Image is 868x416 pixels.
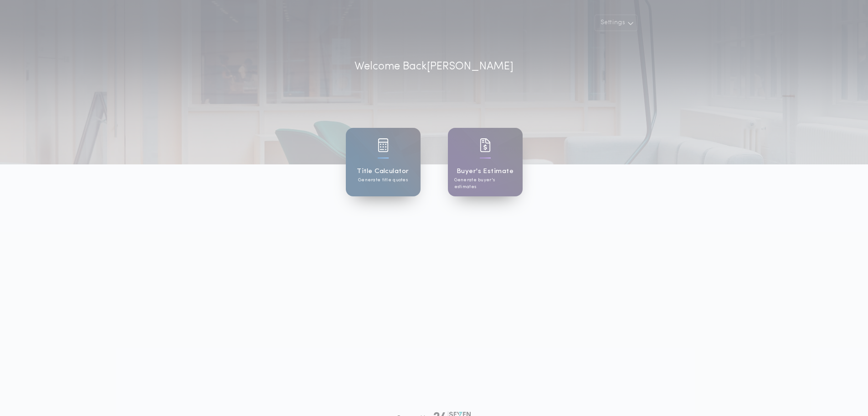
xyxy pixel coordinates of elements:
[448,128,523,196] a: card iconBuyer's EstimateGenerate buyer's estimates
[358,177,408,184] p: Generate title quotes
[357,166,409,177] h1: Title Calculator
[480,138,491,152] img: card icon
[454,177,516,190] p: Generate buyer's estimates
[457,166,514,177] h1: Buyer's Estimate
[595,15,637,31] button: Settings
[354,58,514,75] p: Welcome Back [PERSON_NAME]
[346,128,421,196] a: card iconTitle CalculatorGenerate title quotes
[378,138,389,152] img: card icon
